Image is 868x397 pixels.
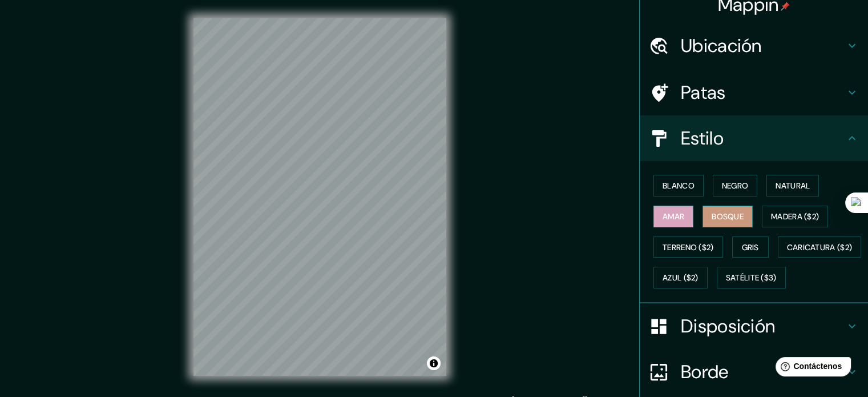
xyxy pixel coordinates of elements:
font: Caricatura ($2) [787,242,853,252]
div: Ubicación [640,23,868,69]
button: Amar [653,206,693,227]
font: Patas [681,81,726,105]
font: Borde [681,360,729,384]
font: Azul ($2) [663,273,699,283]
div: Borde [640,349,868,395]
button: Bosque [703,206,753,227]
font: Natural [776,181,810,191]
font: Terreno ($2) [663,242,714,252]
canvas: Mapa [193,18,446,376]
button: Madera ($2) [762,206,828,227]
button: Terreno ($2) [653,236,723,258]
font: Disposición [681,314,775,338]
font: Madera ($2) [771,211,819,222]
font: Negro [722,181,749,191]
font: Satélite ($3) [726,273,777,283]
div: Estilo [640,115,868,161]
font: Gris [742,242,759,252]
font: Estilo [681,126,724,150]
font: Blanco [663,181,695,191]
div: Patas [640,70,868,115]
button: Azul ($2) [653,267,708,288]
font: Amar [663,211,684,222]
div: Disposición [640,303,868,349]
button: Blanco [653,175,704,197]
button: Natural [766,175,819,197]
iframe: Lanzador de widgets de ayuda [766,352,855,384]
button: Negro [713,175,758,197]
font: Ubicación [681,34,762,58]
img: pin-icon.png [781,2,790,11]
button: Caricatura ($2) [778,236,862,258]
font: Bosque [712,211,744,222]
button: Satélite ($3) [717,267,786,288]
button: Gris [732,236,769,258]
button: Activar o desactivar atribución [427,356,441,370]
